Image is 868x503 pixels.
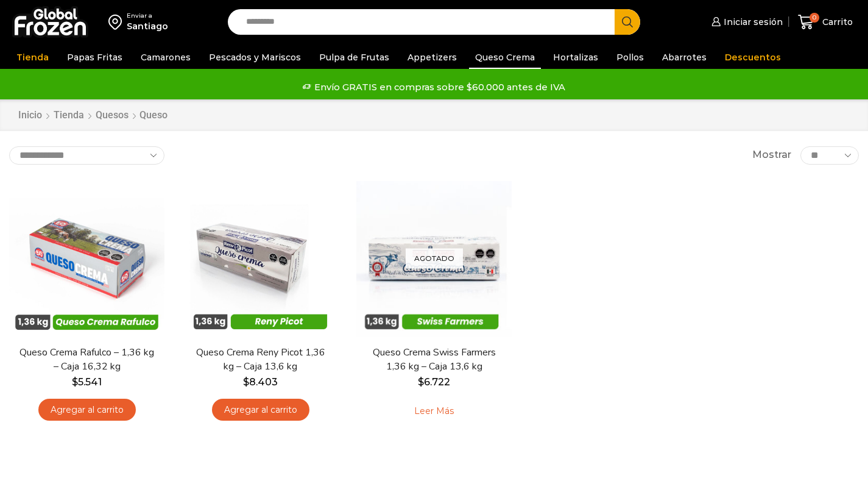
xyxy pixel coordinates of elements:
[61,46,129,69] a: Papas Fritas
[212,399,309,421] a: Agregar al carrito: “Queso Crema Reny Picot 1,36 kg - Caja 13,6 kg”
[615,9,640,35] button: Search button
[127,20,168,32] div: Santiago
[656,46,713,69] a: Abarrotes
[95,109,129,123] a: Quesos
[752,148,791,162] span: Mostrar
[469,46,541,69] a: Queso Crema
[418,376,424,388] span: $
[18,109,43,123] a: Inicio
[819,16,853,28] span: Carrito
[53,109,85,123] a: Tienda
[18,109,168,123] nav: Breadcrumb
[10,46,55,69] a: Tienda
[127,12,168,20] div: Enviar a
[243,376,278,388] bdi: 8.403
[38,399,136,421] a: Agregar al carrito: “Queso Crema Rafulco - 1,36 kg - Caja 16,32 kg”
[708,10,783,34] a: Iniciar sesión
[721,16,783,28] span: Iniciar sesión
[135,46,197,69] a: Camarones
[9,146,164,165] select: Pedido de la tienda
[795,8,856,37] a: 0 Carrito
[17,346,157,374] a: Queso Crema Rafulco – 1,36 kg – Caja 16,32 kg
[395,399,473,424] a: Leé más sobre “Queso Crema Swiss Farmers 1,36 kg - Caja 13,6 kg”
[810,13,819,23] span: 0
[72,376,102,388] bdi: 5.541
[191,346,331,374] a: Queso Crema Reny Picot 1,36 kg – Caja 13,6 kg
[139,109,168,121] h1: Queso
[547,46,604,69] a: Hortalizas
[313,46,395,69] a: Pulpa de Frutas
[203,46,307,69] a: Pescados y Mariscos
[719,46,787,69] a: Descuentos
[418,376,450,388] bdi: 6.722
[610,46,650,69] a: Pollos
[108,12,127,32] img: address-field-icon.svg
[72,376,78,388] span: $
[243,376,249,388] span: $
[364,346,504,374] a: Queso Crema Swiss Farmers 1,36 kg – Caja 13,6 kg
[406,249,463,269] p: Agotado
[401,46,463,69] a: Appetizers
